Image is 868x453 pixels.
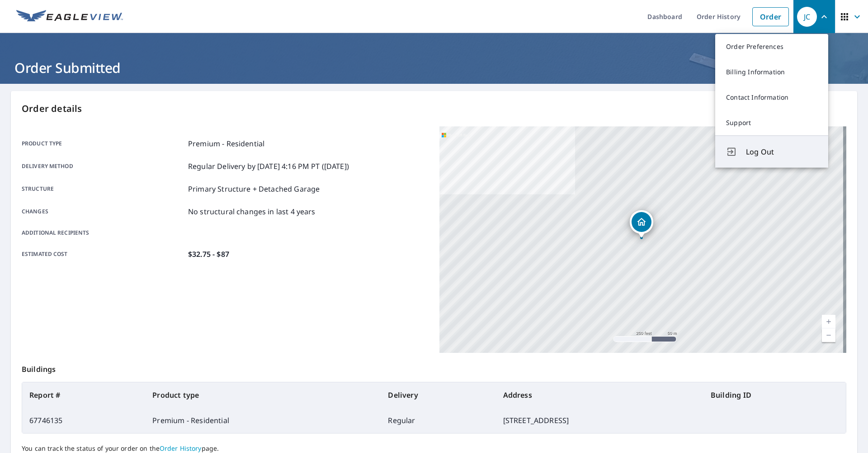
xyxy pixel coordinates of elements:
[188,161,349,172] p: Regular Delivery by [DATE] 4:16 PM PT ([DATE])
[188,183,320,194] p: Primary Structure + Detached Garage
[22,206,184,217] p: Changes
[188,249,229,260] p: $32.75 - $87
[715,110,828,135] a: Support
[630,210,653,238] div: Dropped pin, building 1, Residential property, 330 Saint Clair Rd Fallon, NV 89406
[496,382,703,408] th: Address
[22,229,184,237] p: Additional recipients
[22,102,846,116] p: Order details
[145,408,381,433] td: Premium - Residential
[22,183,184,194] p: Structure
[715,59,828,85] a: Billing Information
[703,382,846,408] th: Building ID
[188,138,264,149] p: Premium - Residential
[145,382,381,408] th: Product type
[496,408,703,433] td: [STREET_ADDRESS]
[752,7,789,26] a: Order
[715,85,828,110] a: Contact Information
[797,7,817,27] div: JC
[381,408,495,433] td: Regular
[22,382,145,408] th: Report #
[715,135,828,168] button: Log Out
[822,328,835,342] a: Current Level 17, Zoom Out
[22,353,846,382] p: Buildings
[22,408,145,433] td: 67746135
[22,138,184,149] p: Product type
[746,146,817,157] span: Log Out
[16,10,123,24] img: EV Logo
[160,444,202,453] a: Order History
[381,382,495,408] th: Delivery
[22,249,184,260] p: Estimated cost
[11,58,857,77] h1: Order Submitted
[22,444,846,453] p: You can track the status of your order on the page.
[22,161,184,172] p: Delivery method
[188,206,316,217] p: No structural changes in last 4 years
[715,34,828,59] a: Order Preferences
[822,315,835,328] a: Current Level 17, Zoom In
